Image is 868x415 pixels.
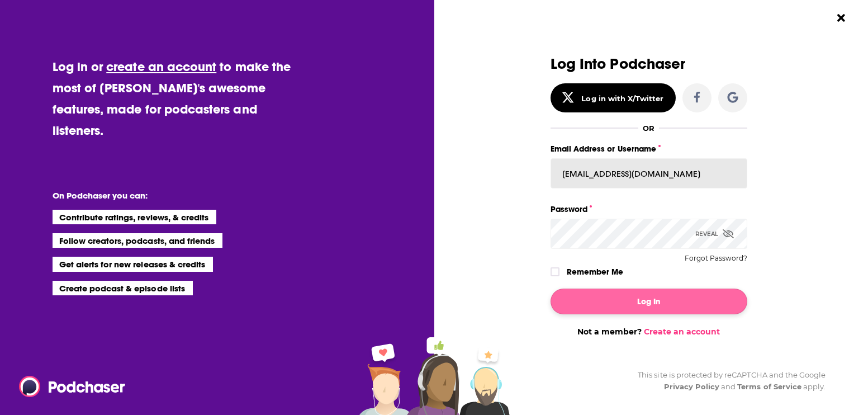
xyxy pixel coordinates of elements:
[643,124,654,133] div: OR
[19,376,126,397] img: Podchaser - Follow, Share and Rate Podcasts
[695,219,734,249] div: Reveal
[53,233,223,248] li: Follow creators, podcasts, and friends
[53,190,276,201] li: On Podchaser you can:
[685,254,747,262] button: Forgot Password?
[644,327,720,337] a: Create an account
[664,382,720,391] a: Privacy Policy
[19,376,117,397] a: Podchaser - Follow, Share and Rate Podcasts
[551,83,676,112] button: Log in with X/Twitter
[106,59,216,74] a: create an account
[53,257,213,271] li: Get alerts for new releases & credits
[737,382,801,391] a: Terms of Service
[629,369,826,393] div: This site is protected by reCAPTCHA and the Google and apply.
[581,94,663,103] div: Log in with X/Twitter
[567,265,623,279] label: Remember Me
[551,142,747,156] label: Email Address or Username
[551,202,747,216] label: Password
[551,289,747,314] button: Log In
[551,327,747,337] div: Not a member?
[53,210,217,224] li: Contribute ratings, reviews, & credits
[551,56,747,72] h3: Log Into Podchaser
[551,158,747,188] input: Email Address or Username
[53,281,193,295] li: Create podcast & episode lists
[831,7,852,29] button: Close Button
